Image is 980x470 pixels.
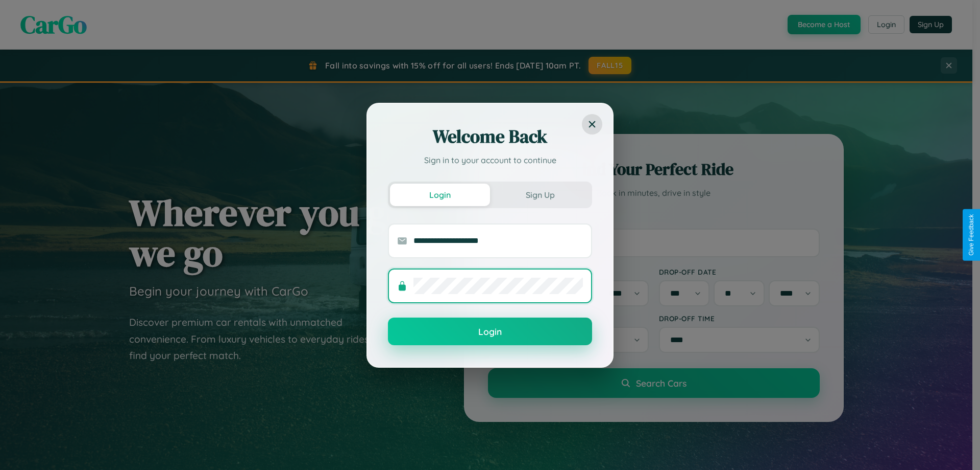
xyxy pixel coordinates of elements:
button: Login [390,184,490,206]
button: Login [388,318,592,345]
h2: Welcome Back [388,124,592,149]
p: Sign in to your account to continue [388,154,592,166]
div: Give Feedback [968,214,975,256]
button: Sign Up [490,184,590,206]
